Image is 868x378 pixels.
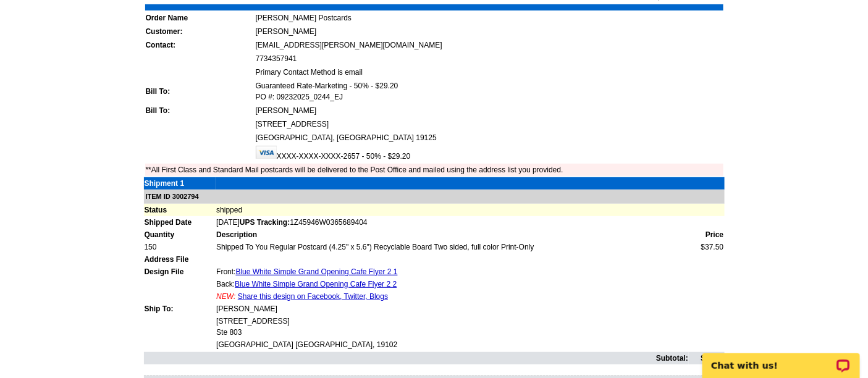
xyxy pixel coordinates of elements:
strong: UPS Tracking: [240,218,290,227]
td: Guaranteed Rate-Marketing - 50% - $29.20 PO #: 09232025_0244_EJ [255,80,723,103]
a: Share this design on Facebook, Twitter, Blogs [238,292,388,301]
td: [GEOGRAPHIC_DATA], [GEOGRAPHIC_DATA] 19125 [255,132,723,144]
a: Blue White Simple Grand Opening Cafe Flyer 2 1 [236,267,398,276]
td: Price [689,229,724,241]
td: Contact: [145,39,254,51]
td: **All First Class and Standard Mail postcards will be delivered to the Post Office and mailed usi... [145,164,723,176]
td: Shipped Date [144,216,216,229]
td: Quantity [144,229,216,241]
td: Primary Contact Method is email [255,66,723,78]
td: 150 [144,241,216,253]
td: Description [216,229,689,241]
td: Bill To: [145,104,254,117]
td: [PERSON_NAME] [255,104,723,117]
td: shipped [216,204,724,216]
td: Status [144,204,216,216]
td: Order Name [145,12,254,24]
td: [PERSON_NAME] [216,303,689,315]
span: 1Z45946W0365689404 [240,218,368,227]
td: Back: [216,278,689,290]
td: Ship To: [144,303,216,315]
a: Blue White Simple Grand Opening Cafe Flyer 2 2 [235,280,397,288]
td: [GEOGRAPHIC_DATA] [GEOGRAPHIC_DATA], 19102 [216,338,689,351]
img: visa.gif [256,146,277,159]
td: Front: [216,266,689,278]
td: Shipment 1 [144,177,216,190]
td: Subtotal: [144,352,689,364]
td: ITEM ID 3002794 [144,190,725,204]
td: [DATE] [216,216,724,229]
td: Customer: [145,25,254,38]
td: [STREET_ADDRESS] Ste 803 [216,315,689,338]
span: NEW: [216,292,235,301]
td: Bill To: [145,80,254,103]
iframe: LiveChat chat widget [694,339,868,378]
td: [EMAIL_ADDRESS][PERSON_NAME][DOMAIN_NAME] [255,39,723,51]
td: Shipped To You Regular Postcard (4.25" x 5.6") Recyclable Board Two sided, full color Print-Only [216,241,689,253]
td: $37.50 [689,241,724,253]
td: 7734357941 [255,52,723,65]
td: [STREET_ADDRESS] [255,118,723,130]
td: [PERSON_NAME] Postcards [255,12,723,24]
td: $37.50 [689,352,724,364]
td: [PERSON_NAME] [255,25,723,38]
td: Address File [144,253,216,266]
td: XXXX-XXXX-XXXX-2657 - 50% - $29.20 [255,145,723,162]
td: Design File [144,266,216,278]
